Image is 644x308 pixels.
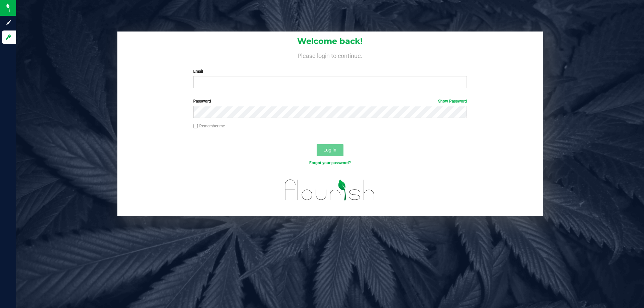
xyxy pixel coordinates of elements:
[317,144,343,156] button: Log In
[117,37,543,46] h1: Welcome back!
[193,124,198,129] input: Remember me
[193,123,225,129] label: Remember me
[193,68,467,74] label: Email
[323,147,336,152] span: Log In
[277,173,383,207] img: flourish_logo.svg
[117,51,543,59] h4: Please login to continue.
[438,99,467,104] a: Show Password
[5,34,12,41] inline-svg: Log in
[193,99,211,104] span: Password
[5,19,12,26] inline-svg: Sign up
[309,161,351,165] a: Forgot your password?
